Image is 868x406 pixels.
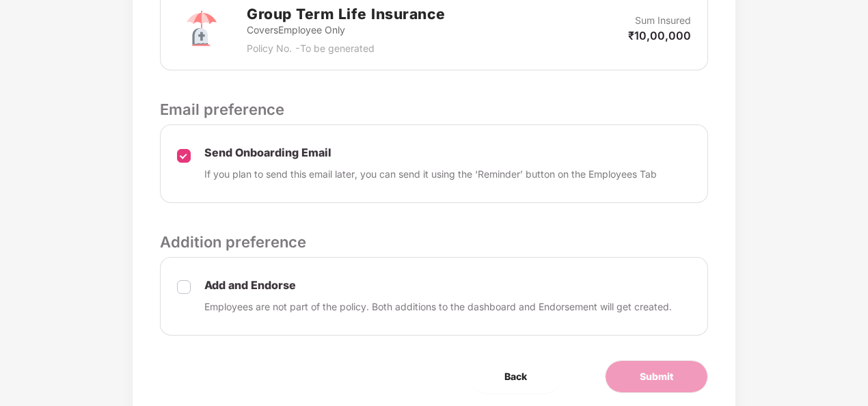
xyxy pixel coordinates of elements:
span: Back [504,369,527,384]
h2: Group Term Life Insurance [247,3,446,25]
p: If you plan to send this email later, you can send it using the ‘Reminder’ button on the Employee... [204,167,657,182]
p: Send Onboarding Email [204,146,657,160]
p: Email preference [160,98,708,121]
p: Employees are not part of the policy. Both additions to the dashboard and Endorsement will get cr... [204,299,672,314]
p: Covers Employee Only [247,23,446,38]
p: Addition preference [160,230,708,254]
button: Submit [605,360,708,393]
p: ₹10,00,000 [628,28,691,43]
button: Back [470,360,561,393]
p: Add and Endorse [204,278,672,293]
p: Policy No. - To be generated [247,41,446,56]
img: svg+xml;base64,PHN2ZyB4bWxucz0iaHR0cDovL3d3dy53My5vcmcvMjAwMC9zdmciIHdpZHRoPSI3MiIgaGVpZ2h0PSI3Mi... [177,5,226,54]
p: Sum Insured [635,13,691,28]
